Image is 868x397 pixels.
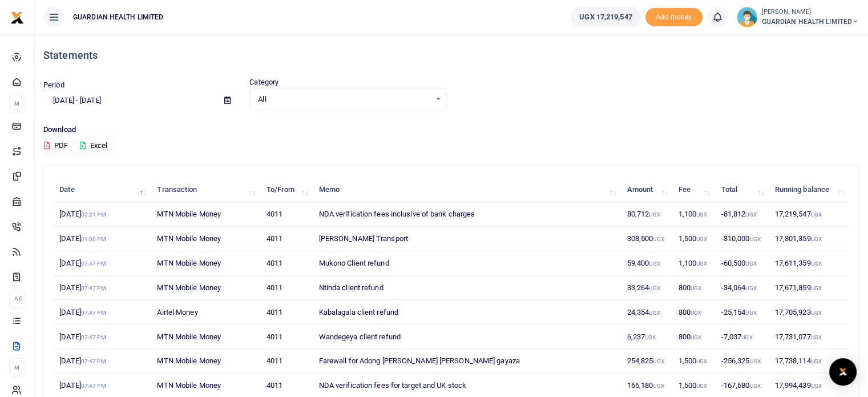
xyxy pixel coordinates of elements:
td: 4011 [260,349,312,374]
td: -34,064 [714,276,768,300]
td: 800 [672,324,714,349]
small: UGX [696,236,707,242]
td: Wandegeya client refund [312,324,620,349]
small: UGX [653,236,664,242]
small: UGX [649,211,660,218]
small: UGX [653,358,664,364]
th: Date: activate to sort column descending [53,178,151,202]
label: Period [43,79,64,91]
td: 1,100 [672,251,714,276]
td: 17,611,359 [768,251,849,276]
th: Memo: activate to sort column ascending [312,178,620,202]
td: 59,400 [620,251,672,276]
td: 800 [672,276,714,300]
td: [DATE] [53,276,151,300]
td: [DATE] [53,202,151,227]
small: UGX [741,334,752,340]
small: UGX [811,310,822,316]
th: Fee: activate to sort column ascending [672,178,714,202]
td: 33,264 [620,276,672,300]
small: UGX [649,260,660,267]
small: UGX [749,383,760,389]
small: UGX [691,310,701,316]
td: Mukono Client refund [312,251,620,276]
a: UGX 17,219,547 [571,7,640,27]
th: Total: activate to sort column ascending [714,178,768,202]
td: 24,354 [620,300,672,324]
div: Open Intercom Messenger [829,358,857,386]
td: [DATE] [53,324,151,349]
td: MTN Mobile Money [151,251,260,276]
a: profile-user [PERSON_NAME] GUARDIAN HEALTH LIMITED [737,7,859,27]
li: Toup your wallet [645,8,703,27]
td: -60,500 [714,251,768,276]
small: UGX [653,383,664,389]
td: 4011 [260,251,312,276]
td: -7,037 [714,324,768,349]
td: 4011 [260,202,312,227]
th: Amount: activate to sort column ascending [620,178,672,202]
small: UGX [745,260,756,267]
td: 4011 [260,300,312,324]
small: 07:47 PM [81,285,106,291]
th: To/From: activate to sort column ascending [260,178,312,202]
td: MTN Mobile Money [151,349,260,374]
input: select period [43,91,215,110]
label: Category [249,77,278,88]
small: UGX [811,285,822,291]
th: Transaction: activate to sort column ascending [151,178,260,202]
small: UGX [645,334,656,340]
td: Kabalagala client refund [312,300,620,324]
h4: Statements [43,49,859,62]
small: UGX [749,358,760,364]
td: 800 [672,300,714,324]
small: 07:47 PM [81,334,106,340]
img: profile-user [737,7,757,27]
td: 1,500 [672,349,714,374]
span: All [258,94,430,105]
small: 07:47 PM [81,358,106,364]
td: -81,812 [714,202,768,227]
td: 4011 [260,227,312,251]
small: UGX [745,310,756,316]
small: UGX [745,285,756,291]
td: MTN Mobile Money [151,276,260,300]
small: 07:47 PM [81,383,106,389]
td: 17,705,923 [768,300,849,324]
small: UGX [811,260,822,267]
small: UGX [649,285,660,291]
td: 1,100 [672,202,714,227]
small: 02:21 PM [81,211,106,218]
small: UGX [811,236,822,242]
small: UGX [811,334,822,340]
td: Ntinda client refund [312,276,620,300]
td: -256,325 [714,349,768,374]
td: 17,301,359 [768,227,849,251]
td: 17,219,547 [768,202,849,227]
small: UGX [696,358,707,364]
th: Running balance: activate to sort column ascending [768,178,849,202]
td: -310,000 [714,227,768,251]
li: Ac [9,289,25,308]
button: PDF [43,136,68,155]
a: logo-small logo-large logo-large [10,13,24,21]
a: Add money [645,12,703,21]
td: 1,500 [672,227,714,251]
small: UGX [749,236,760,242]
span: UGX 17,219,547 [579,11,632,23]
small: 07:47 PM [81,260,106,267]
td: MTN Mobile Money [151,202,260,227]
td: 17,738,114 [768,349,849,374]
td: 17,671,859 [768,276,849,300]
small: UGX [811,383,822,389]
span: Add money [645,8,703,27]
td: -25,154 [714,300,768,324]
li: M [9,94,25,113]
small: UGX [696,383,707,389]
small: UGX [691,285,701,291]
small: UGX [811,358,822,364]
small: UGX [649,310,660,316]
td: MTN Mobile Money [151,324,260,349]
small: UGX [691,334,701,340]
td: [DATE] [53,300,151,324]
